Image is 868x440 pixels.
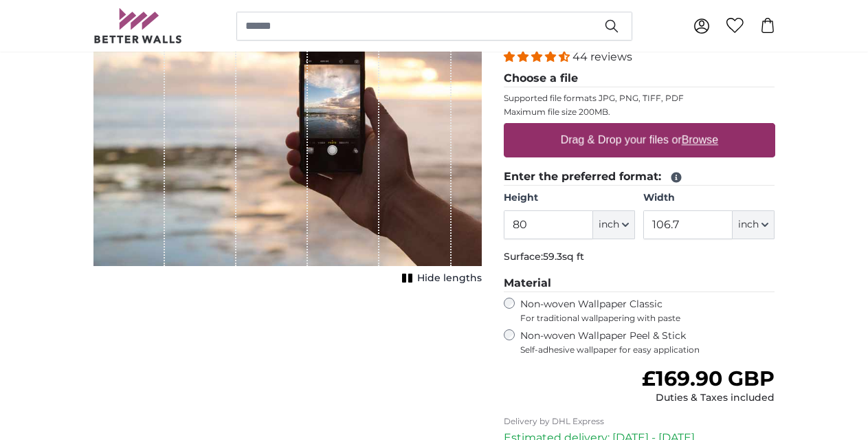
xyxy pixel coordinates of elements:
[504,250,775,264] p: Surface:
[643,191,775,205] label: Width
[417,272,482,285] span: Hide lengths
[733,210,775,239] button: inch
[520,329,775,355] label: Non-woven Wallpaper Peel & Stick
[504,416,775,427] p: Delivery by DHL Express
[520,298,775,324] label: Non-woven Wallpaper Classic
[398,269,482,288] button: Hide lengths
[738,218,759,232] span: inch
[504,93,775,104] p: Supported file formats JPG, PNG, TIFF, PDF
[504,168,775,186] legend: Enter the preferred format:
[572,50,632,63] span: 44 reviews
[593,210,635,239] button: inch
[599,218,619,232] span: inch
[93,8,183,43] img: Betterwalls
[504,107,775,118] p: Maximum file size 200MB.
[642,366,775,391] span: £169.90 GBP
[543,250,584,263] span: 59.3sq ft
[504,70,775,87] legend: Choose a file
[520,344,775,355] span: Self-adhesive wallpaper for easy application
[504,50,572,63] span: 4.34 stars
[555,126,723,154] label: Drag & Drop your files or
[520,313,775,324] span: For traditional wallpapering with paste
[642,391,775,405] div: Duties & Taxes included
[682,134,718,146] u: Browse
[504,191,635,205] label: Height
[504,275,775,292] legend: Material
